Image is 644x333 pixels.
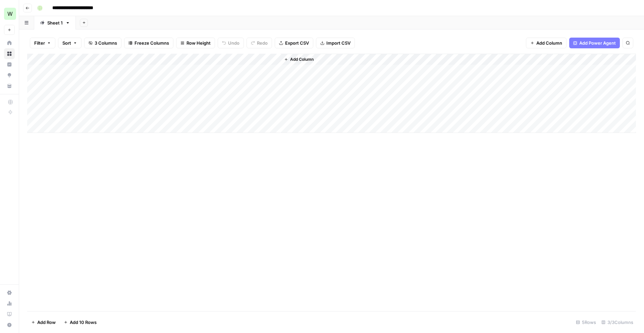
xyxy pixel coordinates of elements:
[47,19,63,26] div: Sheet 1
[290,56,314,62] span: Add Column
[4,48,15,59] a: Browse
[186,40,211,46] span: Row Height
[228,40,239,46] span: Undo
[34,16,76,30] a: Sheet 1
[4,59,15,70] a: Insights
[285,40,309,46] span: Export CSV
[84,38,121,48] button: 3 Columns
[4,287,15,298] a: Settings
[569,38,620,48] button: Add Power Agent
[62,40,71,46] span: Sort
[536,40,562,46] span: Add Column
[30,38,55,48] button: Filter
[4,38,15,48] a: Home
[95,40,117,46] span: 3 Columns
[526,38,567,48] button: Add Column
[27,317,60,328] button: Add Row
[34,40,45,46] span: Filter
[60,317,101,328] button: Add 10 Rows
[281,55,316,64] button: Add Column
[37,319,56,326] span: Add Row
[124,38,173,48] button: Freeze Columns
[257,40,268,46] span: Redo
[326,40,351,46] span: Import CSV
[4,5,15,22] button: Workspace: Workspace1
[4,298,15,309] a: Usage
[4,320,15,330] button: Help + Support
[599,317,636,328] div: 3/3 Columns
[70,319,97,326] span: Add 10 Rows
[218,38,244,48] button: Undo
[4,70,15,81] a: Opportunities
[176,38,215,48] button: Row Height
[4,309,15,320] a: Learning Hub
[135,40,169,46] span: Freeze Columns
[4,81,15,91] a: Your Data
[579,40,616,46] span: Add Power Agent
[316,38,355,48] button: Import CSV
[58,38,82,48] button: Sort
[275,38,313,48] button: Export CSV
[573,317,599,328] div: 5 Rows
[247,38,272,48] button: Redo
[7,10,13,18] span: W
